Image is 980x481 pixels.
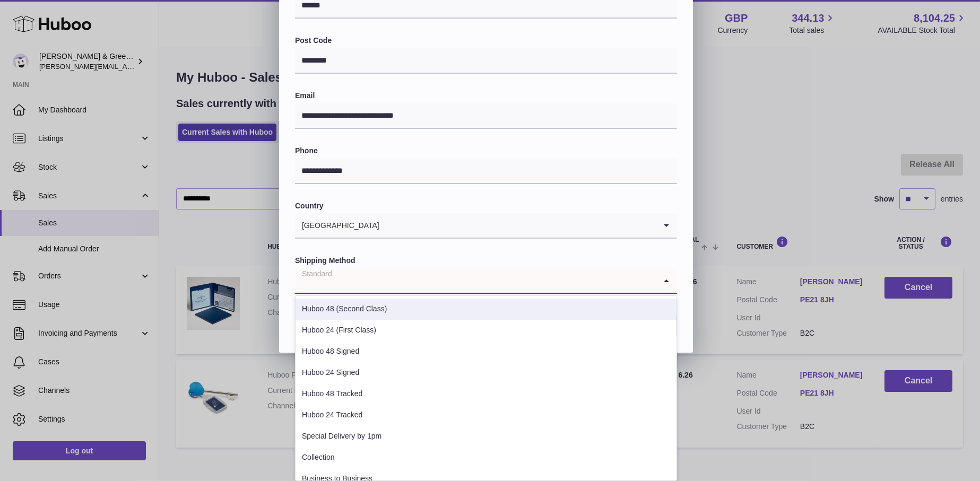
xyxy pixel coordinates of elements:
[295,256,677,266] label: Shipping Method
[295,268,677,294] div: Search for option
[295,36,677,46] label: Post Code
[295,146,677,156] label: Phone
[295,213,380,238] span: [GEOGRAPHIC_DATA]
[295,268,656,293] input: Search for option
[296,299,677,320] li: Huboo 48 (Second Class)
[295,213,677,239] div: Search for option
[296,320,677,341] li: Huboo 24 (First Class)
[296,341,677,362] li: Huboo 48 Signed
[296,362,677,383] li: Huboo 24 Signed
[380,213,656,238] input: Search for option
[295,91,677,101] label: Email
[296,447,677,468] li: Collection
[296,426,677,447] li: Special Delivery by 1pm
[295,201,677,211] label: Country
[296,405,677,426] li: Huboo 24 Tracked
[296,383,677,405] li: Huboo 48 Tracked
